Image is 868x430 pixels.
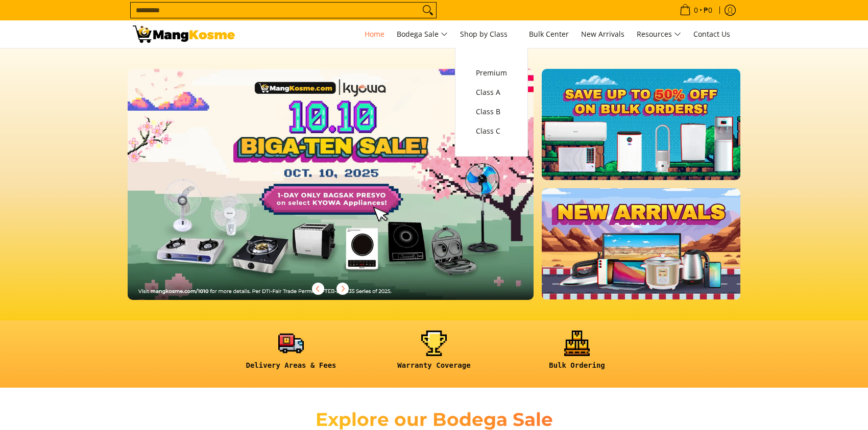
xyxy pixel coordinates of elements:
a: Class B [471,102,512,121]
span: Contact Us [693,29,730,39]
a: Home [359,20,390,48]
a: New Arrivals [576,20,630,48]
span: Class A [476,86,507,99]
span: ₱0 [702,7,714,14]
a: <h6><strong>Warranty Coverage</strong></h6> [368,331,500,378]
span: Home [365,29,384,39]
a: Shop by Class [455,20,522,48]
span: Shop by Class [460,28,517,41]
a: Resources [632,20,686,48]
span: Class B [476,106,507,118]
a: More [128,69,566,316]
a: <h6><strong>Bulk Ordering</strong></h6> [511,331,643,378]
span: • [677,5,715,16]
a: Contact Us [688,20,735,48]
a: Class C [471,121,512,141]
button: Next [331,277,354,300]
span: Class C [476,125,507,138]
span: 0 [692,7,700,14]
span: New Arrivals [581,29,624,39]
span: Bulk Center [529,29,569,39]
button: Search [420,3,436,18]
span: Bodega Sale [397,28,448,41]
button: Previous [307,277,329,300]
a: Class A [471,83,512,102]
img: Mang Kosme: Your Home Appliances Warehouse Sale Partner! [133,26,235,43]
span: Premium [476,67,507,80]
a: <h6><strong>Delivery Areas & Fees</strong></h6> [225,331,357,378]
nav: Main Menu [245,20,735,48]
a: Bulk Center [524,20,574,48]
span: Resources [637,28,681,41]
a: Bodega Sale [392,20,453,48]
a: Premium [471,63,512,83]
